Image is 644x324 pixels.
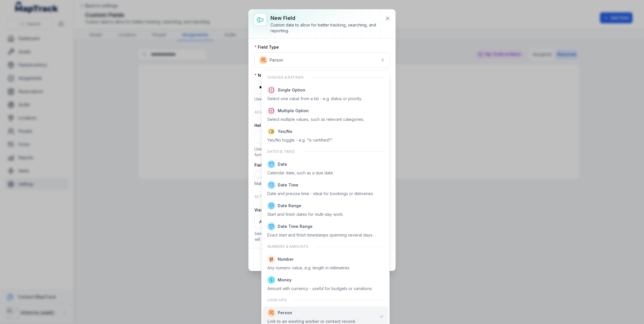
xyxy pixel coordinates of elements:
div: Amount with currency - useful for budgets or variations. [267,286,373,291]
span: Single Option [278,87,305,93]
div: Choices & ratings [263,72,388,83]
div: Any numeric value, e.g. length in millimetres. [267,265,350,271]
span: Multiple Option [278,108,309,114]
span: Number [278,256,294,262]
div: Yes/No toggle - e.g. "Is certified?". [267,137,333,143]
div: Exact start and finish timestamps spanning several days. [267,232,373,238]
div: Date and precise time - ideal for bookings or deliveries. [267,191,374,197]
div: Dates & times [263,146,388,157]
div: Start and finish dates for multi-day work. [267,211,344,217]
div: Select multiple values, such as relevant categories. [267,117,364,122]
span: Date [278,161,287,167]
span: Date Time Range [278,224,313,229]
span: Date Time [278,182,298,188]
button: Person [254,52,390,68]
div: Look-ups [263,294,388,306]
span: Yes/No [278,129,292,134]
span: Date Range [278,203,301,209]
span: Money [278,277,291,283]
div: Select one value from a list - e.g. status or priority. [267,96,362,102]
div: Numbers & amounts [263,241,388,252]
span: Person [278,310,292,316]
div: Calendar date, such as a due date. [267,170,334,176]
